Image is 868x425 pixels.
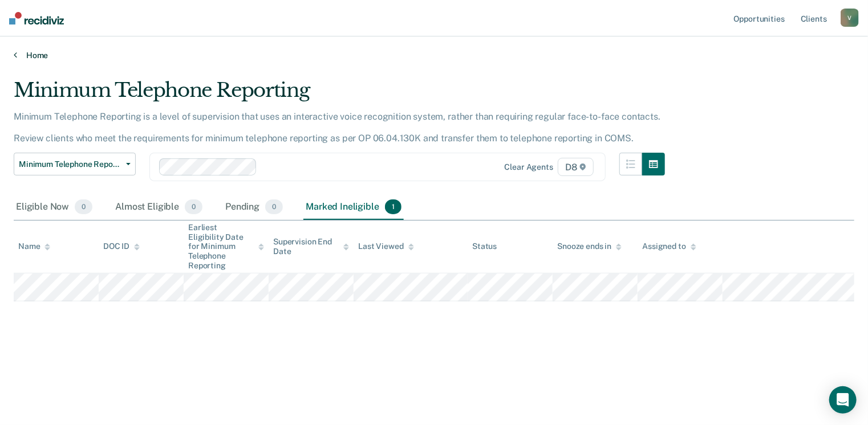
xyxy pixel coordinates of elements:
[642,242,696,251] div: Assigned to
[265,199,283,214] span: 0
[113,195,205,220] div: Almost Eligible0
[75,199,92,214] span: 0
[385,199,401,214] span: 1
[19,160,121,169] span: Minimum Telephone Reporting
[14,50,854,60] a: Home
[558,158,594,176] span: D8
[9,12,64,24] img: Recidiviz
[103,242,140,251] div: DOC ID
[472,242,497,251] div: Status
[841,9,859,27] button: V
[14,79,665,111] div: Minimum Telephone Reporting
[188,223,264,271] div: Earliest Eligibility Date for Minimum Telephone Reporting
[14,111,660,144] p: Minimum Telephone Reporting is a level of supervision that uses an interactive voice recognition ...
[273,237,349,256] div: Supervision End Date
[358,242,413,251] div: Last Viewed
[829,386,857,414] div: Open Intercom Messenger
[18,242,50,251] div: Name
[14,153,136,175] button: Minimum Telephone Reporting
[185,199,202,214] span: 0
[505,162,553,172] div: Clear agents
[14,195,95,220] div: Eligible Now0
[557,242,622,251] div: Snooze ends in
[223,195,285,220] div: Pending0
[303,195,404,220] div: Marked Ineligible1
